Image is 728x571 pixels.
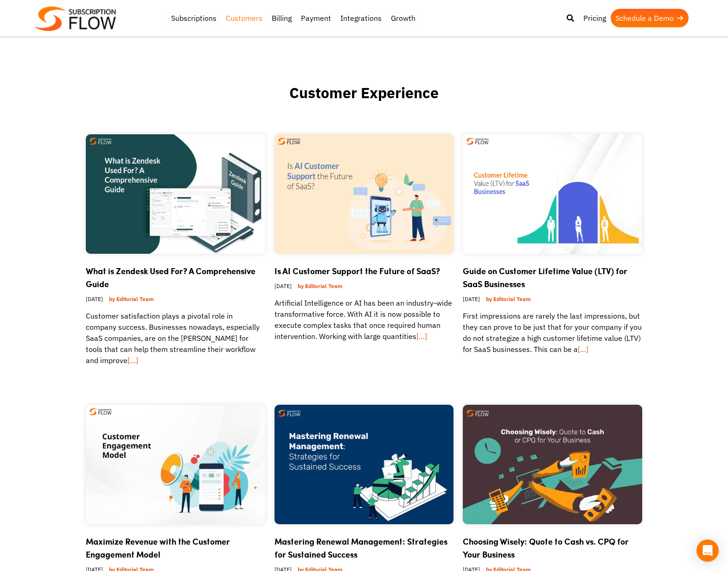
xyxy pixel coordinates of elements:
a: Integrations [336,9,386,27]
a: by Editorial Team [105,293,158,305]
a: Maximize Revenue with the Customer Engagement Model [86,535,230,560]
img: Guide on Customer Lifetime Value (LTV) for SaaS Businesses [463,134,642,254]
p: First impressions are rarely the last impressions, but they can prove to be just that for your co... [463,310,642,355]
a: Choosing Wisely: Quote to Cash vs. CPQ for Your Business [463,535,629,560]
img: Mastering Renewal Management [275,405,454,524]
a: Pricing [579,9,611,27]
img: Subscriptionflow [35,6,116,31]
a: Schedule a Demo [611,9,689,27]
div: [DATE] [86,290,265,310]
a: Customers [221,9,267,27]
a: Billing [267,9,296,27]
a: […] [128,356,138,365]
h1: Customer Experience [86,83,642,125]
a: What is Zendesk Used For? A Comprehensive Guide [86,265,255,290]
img: Is AI Customer Support the Future of SaaS? [275,134,454,254]
a: by Editorial Team [294,280,346,292]
p: Artificial Intelligence or AI has been an industry-wide transformative force. With AI it is now p... [275,297,454,342]
a: Mastering Renewal Management: Strategies for Sustained Success [275,535,447,560]
a: Payment [296,9,336,27]
div: [DATE] [275,277,454,297]
img: Quote to Cash vs CPQ [463,405,642,524]
div: [DATE] [463,290,642,310]
a: by Editorial Team [482,293,535,305]
img: What is Zendesk Used For A Comprehensive Guide [86,134,265,254]
a: Is AI Customer Support the Future of SaaS? [275,265,440,277]
a: Guide on Customer Lifetime Value (LTV) for SaaS Businesses [463,265,627,290]
div: Open Intercom Messenger [696,540,719,562]
img: Customer Engagement Model [86,405,265,524]
a: Growth [386,9,420,27]
a: Subscriptions [166,9,221,27]
p: Customer satisfaction plays a pivotal role in company success. Businesses nowadays, especially Sa... [86,310,265,366]
a: […] [416,332,427,341]
a: […] [578,345,588,354]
